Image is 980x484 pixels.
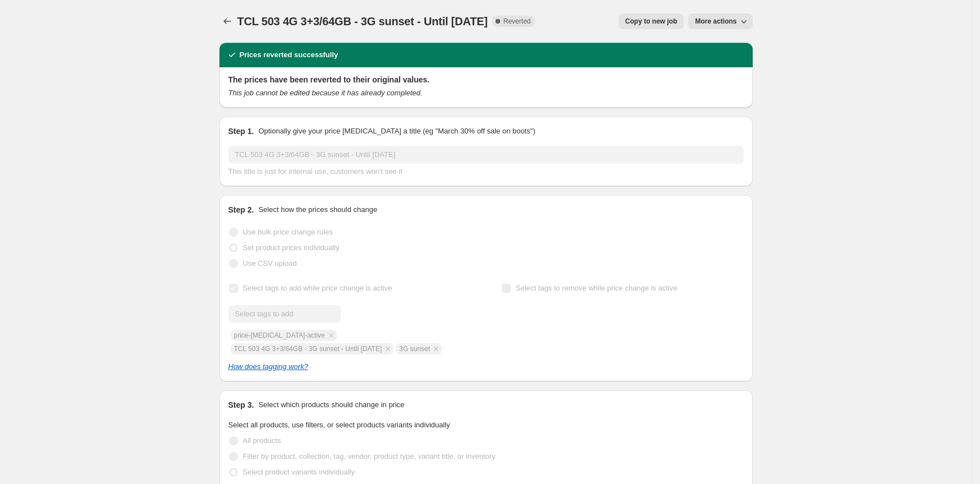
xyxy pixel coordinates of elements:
span: This title is just for internal use, customers won't see it [228,167,402,176]
h2: The prices have been reverted to their original values. [228,74,744,85]
span: Select all products, use filters, or select products variants individually [228,421,450,429]
h2: Step 1. [228,126,254,137]
i: This job cannot be edited because it has already completed. [228,89,423,97]
a: How does tagging work? [228,362,308,371]
span: Use bulk price change rules [243,228,333,236]
h2: Step 3. [228,399,254,411]
h2: Step 2. [228,204,254,215]
span: More actions [695,17,736,26]
span: Select tags to remove while price change is active [516,284,677,292]
button: More actions [688,13,752,29]
span: Reverted [503,17,531,26]
p: Optionally give your price [MEDICAL_DATA] a title (eg "March 30% off sale on boots") [258,126,535,137]
span: All products [243,436,281,445]
p: Select which products should change in price [258,399,404,411]
span: Select tags to add while price change is active [243,284,392,292]
input: 30% off holiday sale [228,146,744,164]
span: Set product prices individually [243,243,340,252]
input: Select tags to add [228,305,341,323]
h2: Prices reverted successfully [240,49,338,61]
span: Filter by product, collection, tag, vendor, product type, variant title, or inventory [243,452,496,460]
button: Price change jobs [219,13,235,29]
span: Copy to new job [625,17,677,26]
p: Select how the prices should change [258,204,377,215]
span: TCL 503 4G 3+3/64GB - 3G sunset - Until [DATE] [237,15,488,27]
button: Copy to new job [619,13,684,29]
span: Use CSV upload [243,259,297,268]
span: Select product variants individually [243,468,355,476]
